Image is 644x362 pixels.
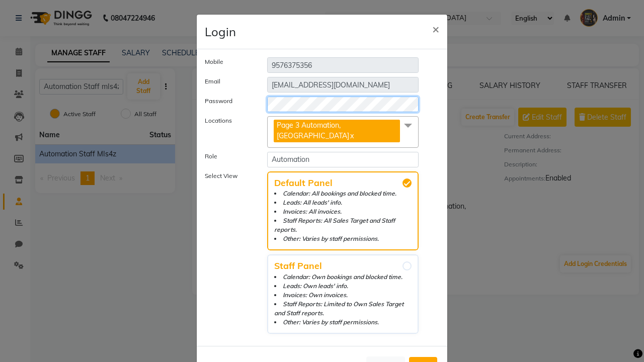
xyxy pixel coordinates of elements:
[267,77,419,93] input: Email
[424,15,447,43] button: Close
[274,189,412,198] li: Calendar: All bookings and blocked time.
[197,171,260,334] label: Select View
[205,23,236,41] h4: Login
[197,57,260,69] label: Mobile
[197,152,260,163] label: Role
[274,282,412,291] li: Leads: Own leads' info.
[274,273,412,282] li: Calendar: Own bookings and blocked time.
[274,261,412,270] span: Staff Panel
[197,97,260,108] label: Password
[267,57,419,73] input: Mobile
[197,116,260,144] label: Locations
[403,261,412,270] input: Staff PanelCalendar: Own bookings and blocked time.Leads: Own leads' info.Invoices: Own invoices....
[432,21,439,36] span: ×
[349,131,354,140] a: x
[403,178,412,188] input: Default PanelCalendar: All bookings and blocked time.Leads: All leads' info.Invoices: All invoice...
[274,216,412,234] li: Staff Reports: All Sales Target and Staff reports.
[274,178,412,188] span: Default Panel
[274,291,412,300] li: Invoices: Own invoices.
[274,234,412,243] li: Other: Varies by staff permissions.
[277,121,349,140] span: Page 3 Automation, [GEOGRAPHIC_DATA]
[274,300,412,318] li: Staff Reports: Limited to Own Sales Target and Staff reports.
[274,207,412,216] li: Invoices: All invoices.
[274,318,412,327] li: Other: Varies by staff permissions.
[197,77,260,88] label: Email
[274,198,412,207] li: Leads: All leads' info.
